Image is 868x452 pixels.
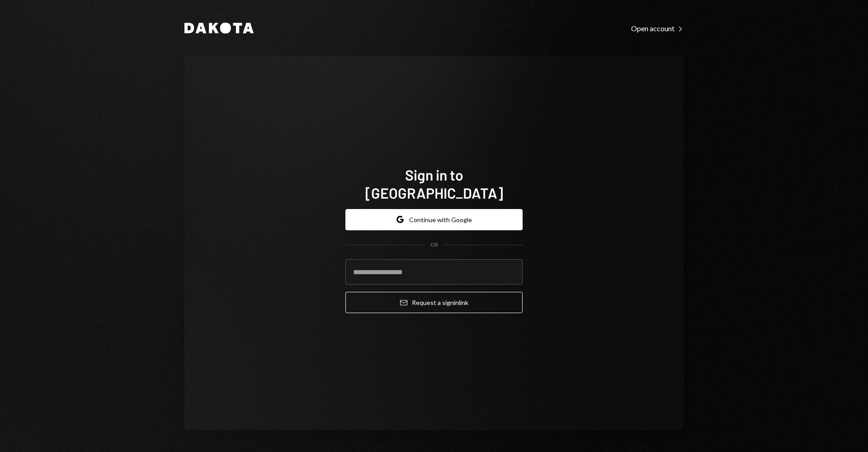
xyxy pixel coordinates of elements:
a: Open account [631,23,684,33]
button: Continue with Google [345,209,523,230]
button: Request a signinlink [345,292,523,313]
div: Open account [631,24,684,33]
h1: Sign in to [GEOGRAPHIC_DATA] [345,166,523,202]
div: OR [430,241,438,249]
